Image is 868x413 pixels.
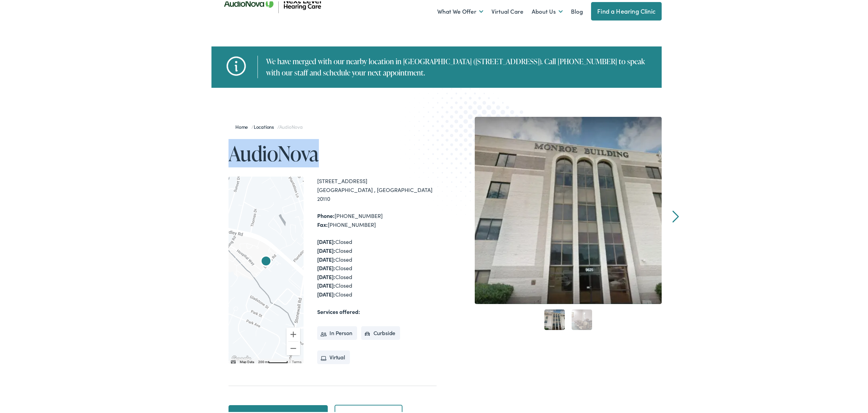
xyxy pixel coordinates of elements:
[229,141,437,163] h1: AudioNova
[317,236,437,297] div: Closed Closed Closed Closed Closed Closed Closed
[286,340,300,354] button: Zoom out
[223,52,249,78] img: hh-icons.png
[231,358,236,363] button: Keyboard shortcuts
[317,210,335,218] strong: Phone:
[317,272,335,279] strong: [DATE]:
[256,357,290,362] button: Map Scale: 200 m per 54 pixels
[361,325,400,339] li: Curbside
[317,245,335,253] strong: [DATE]:
[286,326,300,340] button: Zoom in
[254,122,277,129] a: Locations
[317,210,437,228] div: [PHONE_NUMBER] [PHONE_NUMBER]
[240,358,254,363] button: Map Data
[317,219,328,227] strong: Fax:
[258,54,655,77] div: We have merged with our nearby location in [GEOGRAPHIC_DATA] ([STREET_ADDRESS]). Call [PHONE_NUMB...
[591,1,662,19] a: Find a Hearing Clinic
[279,122,303,129] span: AudioNova
[317,280,335,288] strong: [DATE]:
[673,209,679,221] a: Next
[230,353,253,362] a: Open this area in Google Maps (opens a new window)
[317,254,335,262] strong: [DATE]:
[317,306,360,314] strong: Services offered:
[317,325,357,339] li: In Person
[317,263,335,270] strong: [DATE]:
[258,359,268,362] span: 200 m
[230,353,253,362] img: Google
[317,349,350,363] li: Virtual
[258,252,274,269] div: AudioNova
[292,359,301,362] a: Terms
[544,308,565,329] a: 1
[317,236,335,244] strong: [DATE]:
[235,122,303,129] span: / /
[317,289,335,297] strong: [DATE]:
[317,175,437,202] div: [STREET_ADDRESS] [GEOGRAPHIC_DATA] , [GEOGRAPHIC_DATA] 20110
[572,308,592,329] a: 2
[235,122,251,129] a: Home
